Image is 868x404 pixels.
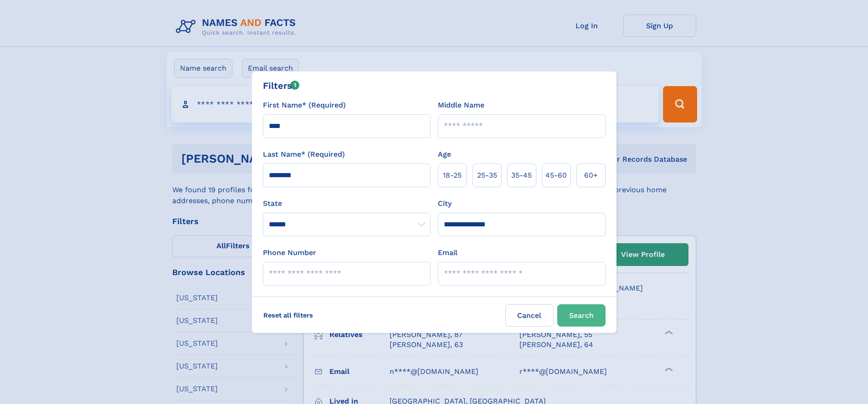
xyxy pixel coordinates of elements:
[505,304,554,327] label: Cancel
[263,247,316,258] label: Phone Number
[438,198,452,209] label: City
[584,170,598,181] span: 60+
[263,100,346,111] label: First Name* (Required)
[438,247,457,258] label: Email
[438,149,451,160] label: Age
[263,198,431,209] label: State
[545,170,567,181] span: 45‑60
[263,149,345,160] label: Last Name* (Required)
[443,170,462,181] span: 18‑25
[263,79,300,92] div: Filters
[511,170,532,181] span: 35‑45
[477,170,497,181] span: 25‑35
[257,304,319,326] label: Reset all filters
[557,304,606,327] button: Search
[438,100,484,111] label: Middle Name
